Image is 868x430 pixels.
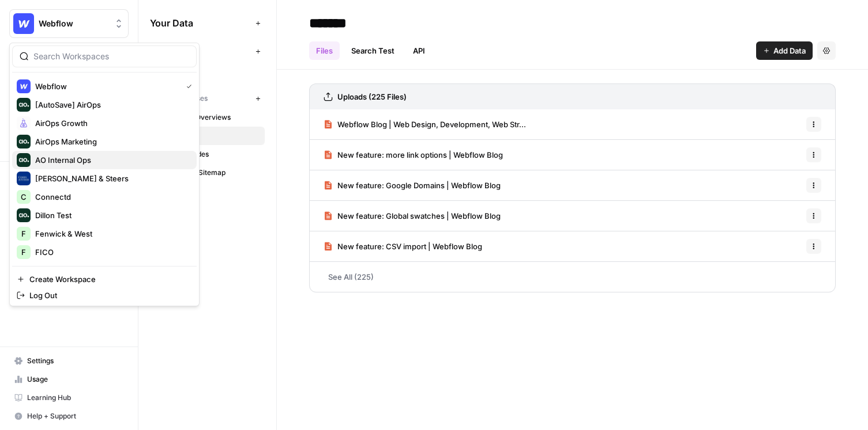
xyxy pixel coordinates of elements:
span: Webflow [35,81,177,92]
a: Webflow [150,61,265,79]
img: AO Internal Ops Logo [17,153,31,167]
a: API [406,41,432,60]
a: Usage [9,370,129,389]
span: Webflow [39,18,108,29]
a: Webflow Sitemap [150,163,265,182]
span: AirOps Growth [35,117,187,129]
span: [PERSON_NAME] & Steers [35,173,187,184]
a: See All (225) [309,262,836,292]
span: Learning Hub [27,393,123,403]
a: Style Guides [150,145,265,163]
a: Search Test [344,41,401,60]
span: New feature: more link options | Webflow Blog [337,149,503,161]
a: Create Workspace [12,271,197,287]
img: Webflow Logo [13,13,34,34]
span: Webflow [168,65,260,75]
a: Uploads (225 Files) [324,84,407,109]
a: New feature: Google Domains | Webflow Blog [324,170,501,200]
h3: Uploads (225 Files) [337,91,407,102]
span: Create Workspace [29,273,187,285]
span: New feature: Google Domains | Webflow Blog [337,180,501,191]
a: Learning Hub [9,389,129,407]
span: Style Guides [168,149,260,159]
img: Webflow Logo [17,79,31,93]
a: Settings [9,352,129,370]
img: [AutoSave] AirOps Logo [17,98,31,112]
span: Product Overviews [168,112,260,123]
a: New feature: Global swatches | Webflow Blog [324,201,501,231]
span: Sitemap [168,131,260,141]
span: C [21,191,27,203]
span: New feature: Global swatches | Webflow Blog [337,210,501,222]
span: New feature: CSV import | Webflow Blog [337,241,482,252]
img: AirOps Marketing Logo [17,135,31,149]
img: AirOps Growth Logo [17,116,31,130]
span: FICO [35,246,187,258]
span: AO Internal Ops [35,154,187,166]
span: Add Data [773,45,806,56]
img: Cohen & Steers Logo [17,172,31,185]
input: Search Workspaces [33,51,189,62]
span: Fenwick & West [35,228,187,239]
a: Sitemap [150,127,265,145]
a: Webflow Blog | Web Design, Development, Web Str... [324,109,526,139]
span: F [21,246,26,258]
a: Log Out [12,287,197,303]
a: Files [309,41,340,60]
span: [AutoSave] AirOps [35,99,187,111]
a: New feature: more link options | Webflow Blog [324,140,503,170]
img: Dillon Test Logo [17,208,31,222]
button: Workspace: Webflow [9,9,129,38]
button: Add Data [756,41,813,60]
span: Webflow Blog | Web Design, Development, Web Str... [337,119,526,130]
span: Log Out [29,290,187,301]
span: Settings [27,356,123,366]
span: Usage [27,374,123,385]
div: Workspace: Webflow [9,43,200,306]
span: Webflow Sitemap [168,168,260,178]
span: AirOps Marketing [35,136,187,147]
span: F [21,228,26,239]
span: Help + Support [27,411,123,421]
span: Connectd [35,191,187,203]
button: Help + Support [9,407,129,425]
a: New feature: CSV import | Webflow Blog [324,231,482,261]
a: Product Overviews [150,108,265,127]
span: Your Data [150,16,251,30]
span: Dillon Test [35,210,187,221]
